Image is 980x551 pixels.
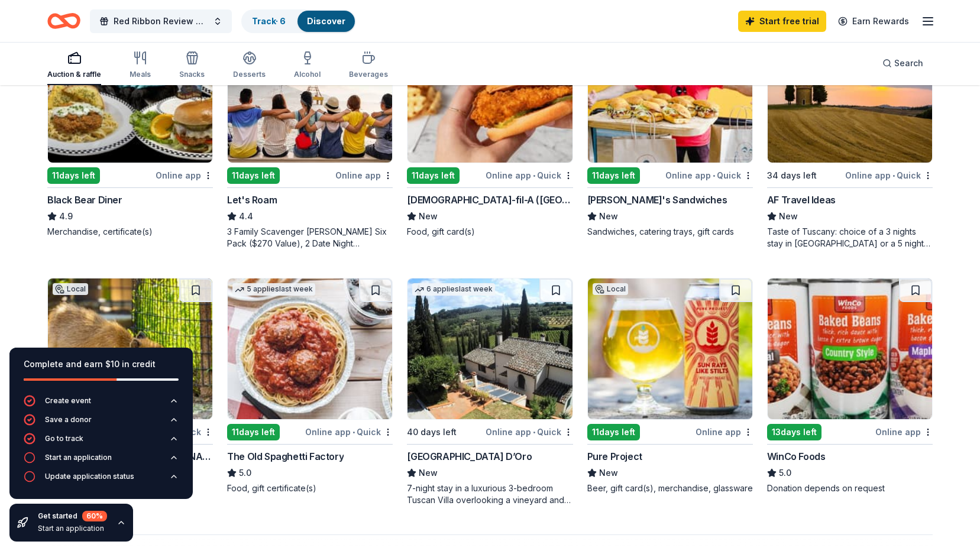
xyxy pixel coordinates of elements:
[407,193,573,207] div: [DEMOGRAPHIC_DATA]-fil-A ([GEOGRAPHIC_DATA])
[90,9,232,33] button: Red Ribbon Review Drag Brunch
[407,425,457,439] div: 40 days left
[767,193,836,207] div: AF Travel Ideas
[156,168,213,183] div: Online app
[45,472,134,481] div: Update application status
[48,278,212,419] img: Image for Santa Barbara Zoo
[47,278,213,494] a: Image for Santa Barbara ZooLocal11days leftOnline app•Quick[GEOGRAPHIC_DATA][PERSON_NAME]New2 gue...
[227,424,280,440] div: 11 days left
[114,14,208,28] span: Red Ribbon Review Drag Brunch
[227,226,393,249] div: 3 Family Scavenger [PERSON_NAME] Six Pack ($270 Value), 2 Date Night Scavenger [PERSON_NAME] Two ...
[294,70,321,79] div: Alcohol
[233,70,266,79] div: Desserts
[305,424,393,439] div: Online app Quick
[767,168,817,183] div: 34 days left
[38,511,107,521] div: Get started
[738,11,826,32] a: Start free trial
[53,283,88,295] div: Local
[349,70,388,79] div: Beverages
[779,466,791,480] span: 5.0
[768,22,932,163] img: Image for AF Travel Ideas
[294,46,321,85] button: Alcohol
[767,482,933,494] div: Donation depends on request
[587,482,753,494] div: Beer, gift card(s), merchandise, glassware
[228,278,392,419] img: Image for The Old Spaghetti Factory
[227,449,344,464] div: The Old Spaghetti Factory
[407,278,573,506] a: Image for Villa Sogni D’Oro6 applieslast week40 days leftOnline app•Quick[GEOGRAPHIC_DATA] D’OroN...
[486,168,573,183] div: Online app Quick
[713,171,715,180] span: •
[179,46,205,85] button: Snacks
[45,396,91,406] div: Create event
[767,226,933,249] div: Taste of Tuscany: choice of a 3 nights stay in [GEOGRAPHIC_DATA] or a 5 night stay in [GEOGRAPHIC...
[179,70,205,79] div: Snacks
[407,21,573,238] a: Image for Chick-fil-A (San Diego Sports Arena)Local11days leftOnline app•Quick[DEMOGRAPHIC_DATA]-...
[227,167,280,184] div: 11 days left
[130,70,151,79] div: Meals
[239,209,253,223] span: 4.4
[45,434,83,443] div: Go to track
[412,283,495,296] div: 6 applies last week
[587,424,640,440] div: 11 days left
[588,22,752,163] img: Image for Ike's Sandwiches
[533,171,535,180] span: •
[767,424,821,440] div: 13 days left
[665,168,753,183] div: Online app Quick
[47,167,100,184] div: 11 days left
[227,278,393,494] a: Image for The Old Spaghetti Factory5 applieslast week11days leftOnline app•QuickThe Old Spaghetti...
[45,415,92,424] div: Save a donor
[696,424,753,439] div: Online app
[239,466,251,480] span: 5.0
[873,51,933,75] button: Search
[767,278,933,494] a: Image for WinCo Foods13days leftOnline appWinCo Foods5.0Donation depends on request
[47,7,80,35] a: Home
[335,168,393,183] div: Online app
[59,209,73,223] span: 4.9
[767,449,826,464] div: WinCo Foods
[227,21,393,249] a: Image for Let's Roam3 applieslast week11days leftOnline appLet's Roam4.43 Family Scavenger [PERSO...
[599,209,618,223] span: New
[38,524,107,533] div: Start an application
[47,193,122,207] div: Black Bear Diner
[24,471,179,490] button: Update application status
[47,21,213,238] a: Image for Black Bear DinerTop rated1 applylast week11days leftOnline appBlack Bear Diner4.9Mercha...
[419,466,438,480] span: New
[587,167,640,184] div: 11 days left
[407,278,572,419] img: Image for Villa Sogni D’Oro
[588,278,752,419] img: Image for Pure Project
[233,46,266,85] button: Desserts
[24,357,179,371] div: Complete and earn $10 in credit
[894,56,923,70] span: Search
[48,22,212,163] img: Image for Black Bear Diner
[130,46,151,85] button: Meals
[831,11,916,32] a: Earn Rewards
[349,46,388,85] button: Beverages
[307,16,345,26] a: Discover
[768,278,932,419] img: Image for WinCo Foods
[845,168,933,183] div: Online app Quick
[407,167,460,184] div: 11 days left
[24,433,179,452] button: Go to track
[587,21,753,238] a: Image for Ike's Sandwiches5 applieslast week11days leftOnline app•Quick[PERSON_NAME]'s Sandwiches...
[767,21,933,249] a: Image for AF Travel Ideas13 applieslast week34 days leftOnline app•QuickAF Travel IdeasNewTaste o...
[47,226,213,238] div: Merchandise, certificate(s)
[24,395,179,414] button: Create event
[892,171,895,180] span: •
[407,482,573,506] div: 7-night stay in a luxurious 3-bedroom Tuscan Villa overlooking a vineyard and the ancient walled ...
[227,482,393,494] div: Food, gift certificate(s)
[593,283,628,295] div: Local
[228,22,392,163] img: Image for Let's Roam
[47,46,101,85] button: Auction & raffle
[875,424,933,439] div: Online app
[486,424,573,439] div: Online app Quick
[45,453,112,462] div: Start an application
[419,209,438,223] span: New
[407,22,572,163] img: Image for Chick-fil-A (San Diego Sports Arena)
[47,70,101,79] div: Auction & raffle
[352,427,355,437] span: •
[533,427,535,437] span: •
[407,449,532,464] div: [GEOGRAPHIC_DATA] D’Oro
[82,511,107,521] div: 60 %
[779,209,798,223] span: New
[587,278,753,494] a: Image for Pure ProjectLocal11days leftOnline appPure ProjectNewBeer, gift card(s), merchandise, g...
[587,193,727,207] div: [PERSON_NAME]'s Sandwiches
